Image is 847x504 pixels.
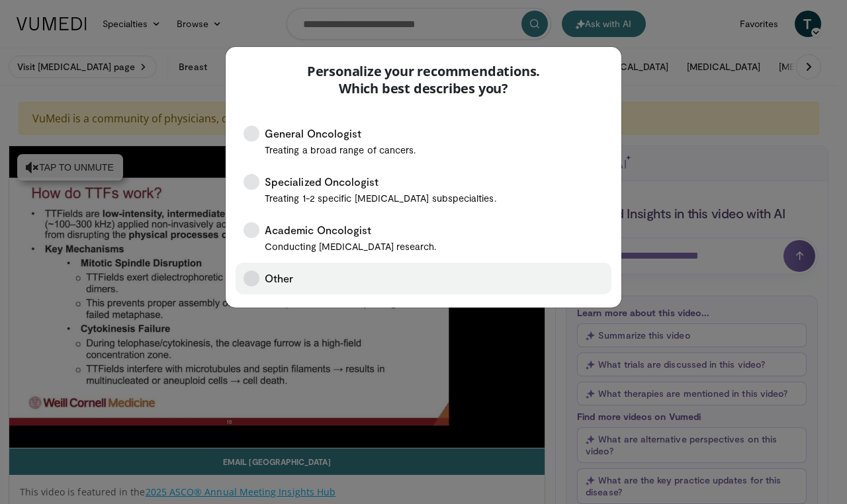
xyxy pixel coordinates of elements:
[265,271,293,286] span: Other
[265,222,436,255] span: Academic Oncologist
[307,63,540,97] p: Personalize your recommendations. Which best describes you?
[265,174,496,206] span: Specialized Oncologist
[265,241,436,252] small: Conducting [MEDICAL_DATA] research.
[265,144,416,155] small: Treating a broad range of cancers.
[265,192,496,204] small: Treating 1-2 specific [MEDICAL_DATA] subspecialties.
[265,126,416,158] span: General Oncologist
